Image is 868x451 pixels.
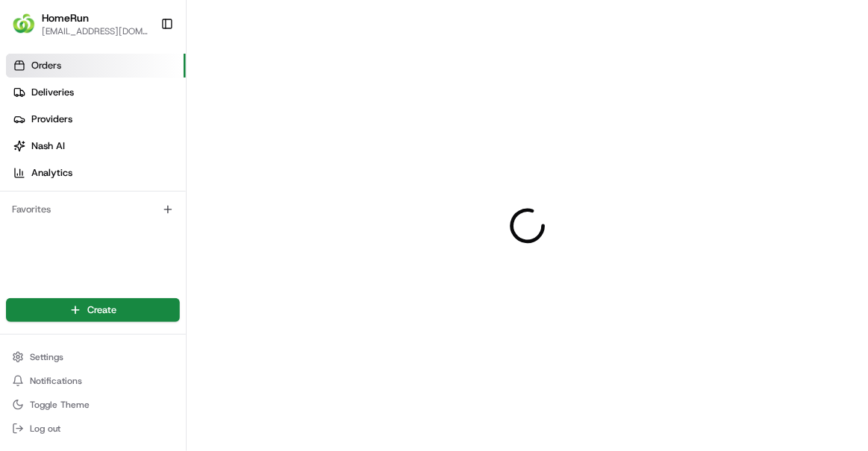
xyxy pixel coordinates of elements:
[31,59,61,72] span: Orders
[6,347,180,368] button: Settings
[6,107,186,131] a: Providers
[31,113,72,126] span: Providers
[6,394,180,415] button: Toggle Theme
[42,10,89,25] button: HomeRun
[31,166,72,180] span: Analytics
[6,161,186,185] a: Analytics
[6,418,180,439] button: Log out
[6,81,186,104] a: Deliveries
[30,399,90,411] span: Toggle Theme
[6,6,154,42] button: HomeRunHomeRun[EMAIL_ADDRESS][DOMAIN_NAME]
[6,54,186,78] a: Orders
[6,198,180,221] div: Favorites
[30,423,60,435] span: Log out
[30,375,82,387] span: Notifications
[31,86,74,99] span: Deliveries
[30,351,63,363] span: Settings
[87,303,116,317] span: Create
[6,298,180,322] button: Create
[6,134,186,158] a: Nash AI
[6,370,180,391] button: Notifications
[31,139,65,153] span: Nash AI
[42,25,149,37] button: [EMAIL_ADDRESS][DOMAIN_NAME]
[12,12,36,36] img: HomeRun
